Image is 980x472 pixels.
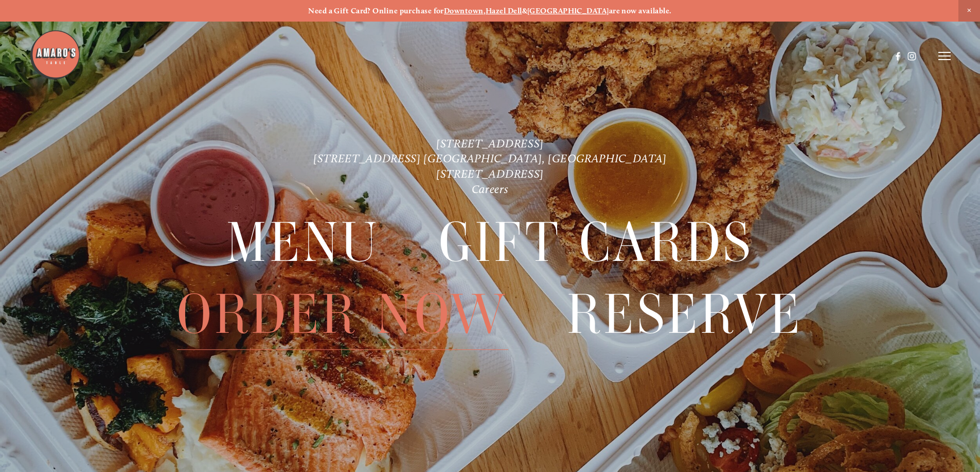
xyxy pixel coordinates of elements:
[308,6,444,15] strong: Need a Gift Card? Online purchase for
[226,207,380,278] span: Menu
[226,207,380,278] a: Menu
[527,6,609,15] a: [GEOGRAPHIC_DATA]
[439,207,754,278] span: Gift Cards
[313,152,667,165] a: [STREET_ADDRESS] [GEOGRAPHIC_DATA], [GEOGRAPHIC_DATA]
[609,6,672,15] strong: are now available.
[177,279,508,349] a: Order Now
[484,6,486,15] strong: ,
[439,207,754,278] a: Gift Cards
[567,279,803,349] a: Reserve
[444,6,484,15] a: Downtown
[472,182,509,196] a: Careers
[567,279,803,350] span: Reserve
[436,137,544,150] a: [STREET_ADDRESS]
[177,279,508,350] span: Order Now
[436,167,544,181] a: [STREET_ADDRESS]
[29,29,81,81] img: Amaro's Table
[522,6,527,15] strong: &
[486,6,522,15] a: Hazel Dell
